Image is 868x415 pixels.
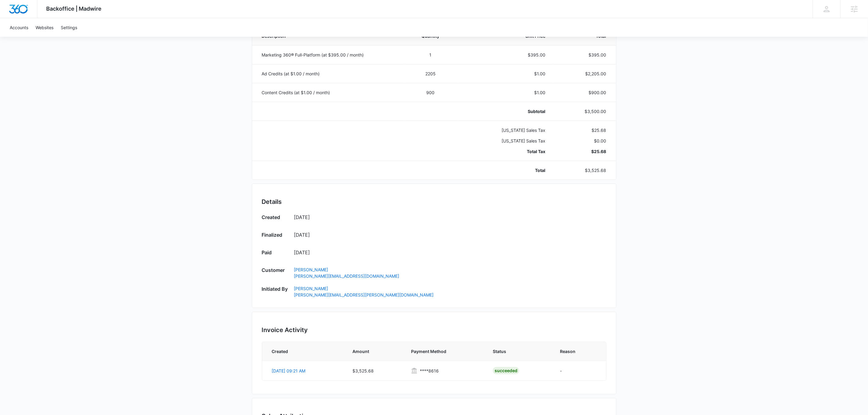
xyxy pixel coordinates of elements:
h3: Customer [262,266,288,277]
p: $25.68 [560,148,606,155]
td: $3,525.68 [345,361,404,380]
p: [DATE] [294,231,606,238]
p: Ad Credits (at $1.00 / month) [262,70,397,77]
h3: Created [262,214,288,223]
h3: Finalized [262,231,288,240]
p: Content Credits (at $1.00 / month) [262,89,397,96]
a: Accounts [6,18,32,37]
span: Payment Method [411,348,478,355]
p: $3,525.68 [560,167,606,173]
div: Succeeded [493,367,519,374]
h3: Paid [262,249,288,258]
p: [DATE] [294,214,606,221]
p: $0.00 [560,138,606,144]
h2: Invoice Activity [262,325,606,334]
p: [US_STATE] Sales Tax [465,127,546,133]
h2: Details [262,197,606,206]
p: $2,205.00 [560,70,606,77]
span: Created [272,348,338,355]
td: 900 [404,83,457,102]
p: $395.00 [560,52,606,58]
td: 1 [404,45,457,64]
p: $900.00 [560,89,606,96]
td: - [553,361,606,380]
h3: Initiated By [262,285,288,296]
p: [US_STATE] Sales Tax [465,138,546,144]
p: $25.68 [560,127,606,133]
p: [DATE] [294,249,606,256]
a: [PERSON_NAME][PERSON_NAME][EMAIL_ADDRESS][DOMAIN_NAME] [294,266,606,279]
span: Status [493,348,545,355]
p: Subtotal [465,108,546,115]
a: [PERSON_NAME][PERSON_NAME][EMAIL_ADDRESS][PERSON_NAME][DOMAIN_NAME] [294,285,606,298]
p: Marketing 360® Full-Platform (at $395.00 / month) [262,52,397,58]
a: Websites [32,18,57,37]
p: $3,500.00 [560,108,606,115]
span: Amount [352,348,396,355]
p: Total [465,167,546,173]
p: Total Tax [465,148,546,155]
p: $395.00 [465,52,546,58]
a: Settings [57,18,81,37]
p: $1.00 [465,70,546,77]
span: Reason [560,348,596,355]
span: Backoffice | Madwire [46,5,102,12]
a: [DATE] 09:21 AM [272,368,306,373]
p: $1.00 [465,89,546,96]
td: 2205 [404,64,457,83]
